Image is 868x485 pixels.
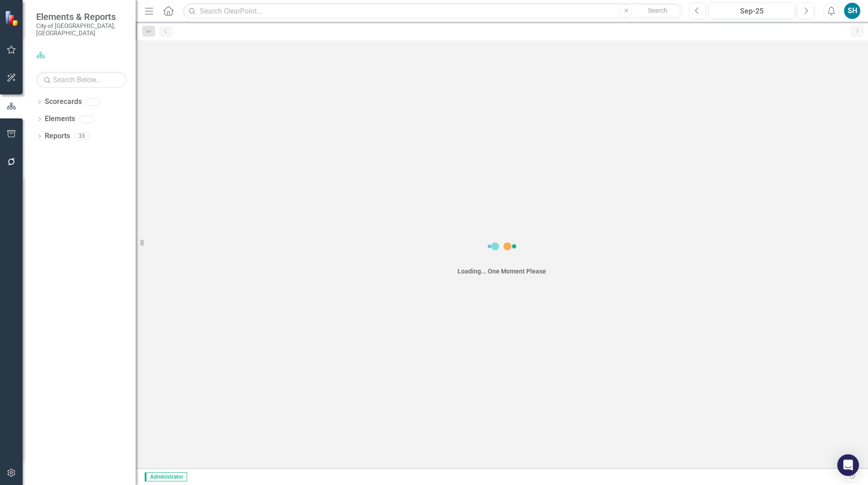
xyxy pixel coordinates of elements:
[145,472,187,481] span: Administrator
[183,3,682,19] input: Search ClearPoint...
[458,267,546,276] div: Loading... One Moment Please
[635,5,680,17] button: Search
[36,11,127,22] span: Elements & Reports
[708,3,795,19] button: Sep-25
[712,6,792,17] div: Sep-25
[36,22,127,37] small: City of [GEOGRAPHIC_DATA], [GEOGRAPHIC_DATA]
[648,7,667,14] span: Search
[45,114,75,124] a: Elements
[36,72,127,88] input: Search Below...
[837,454,859,476] div: Open Intercom Messenger
[844,3,860,19] button: SH
[75,132,89,140] div: 33
[45,131,70,141] a: Reports
[5,10,20,26] img: ClearPoint Strategy
[45,97,82,107] a: Scorecards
